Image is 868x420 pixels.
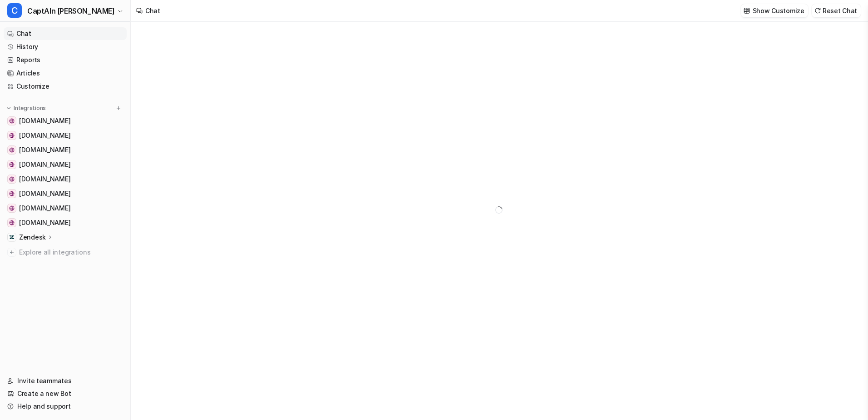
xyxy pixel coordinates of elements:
img: customize [744,7,750,14]
a: Customize [4,80,127,93]
span: [DOMAIN_NAME] [19,175,70,184]
p: Integrations [14,105,46,112]
p: Show Customize [753,6,804,15]
img: www.inselfaehre.de [9,147,15,153]
span: [DOMAIN_NAME] [19,189,70,198]
a: www.nordsee-bike.de[DOMAIN_NAME] [4,216,127,229]
img: www.nordsee-bike.de [9,220,15,225]
a: www.inseltouristik.de[DOMAIN_NAME] [4,158,127,171]
div: Chat [145,6,160,15]
a: History [4,40,127,53]
img: reset [814,7,821,14]
p: Zendesk [19,233,46,242]
img: menu_add.svg [115,105,122,111]
a: Reports [4,54,127,66]
a: www.frisonaut.de[DOMAIN_NAME] [4,115,127,127]
a: Explore all integrations [4,246,127,259]
a: Create a new Bot [4,387,127,400]
a: Articles [4,67,127,80]
img: Zendesk [9,235,15,240]
button: Integrations [4,104,49,113]
img: www.inseltouristik.de [9,162,15,167]
a: www.inselflieger.de[DOMAIN_NAME] [4,129,127,142]
span: [DOMAIN_NAME] [19,160,70,169]
span: C [7,3,22,18]
button: Reset Chat [812,4,861,17]
span: [DOMAIN_NAME] [19,131,70,140]
a: www.inselparker.de[DOMAIN_NAME] [4,187,127,200]
span: [DOMAIN_NAME] [19,145,70,155]
img: expand menu [5,105,12,111]
img: www.inselbus-norderney.de [9,205,15,211]
a: www.inselexpress.de[DOMAIN_NAME] [4,173,127,185]
img: explore all integrations [7,248,16,257]
img: www.inselexpress.de [9,176,15,182]
img: www.inselflieger.de [9,133,15,138]
span: Explore all integrations [19,245,123,260]
button: Show Customize [741,4,808,17]
img: www.inselparker.de [9,191,15,196]
a: Help and support [4,400,127,413]
a: Chat [4,27,127,40]
span: [DOMAIN_NAME] [19,116,70,125]
a: www.inselfaehre.de[DOMAIN_NAME] [4,144,127,156]
img: www.frisonaut.de [9,118,15,124]
span: [DOMAIN_NAME] [19,204,70,213]
a: Invite teammates [4,375,127,387]
a: www.inselbus-norderney.de[DOMAIN_NAME] [4,202,127,215]
span: [DOMAIN_NAME] [19,218,70,227]
span: CaptAIn [PERSON_NAME] [27,5,115,17]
